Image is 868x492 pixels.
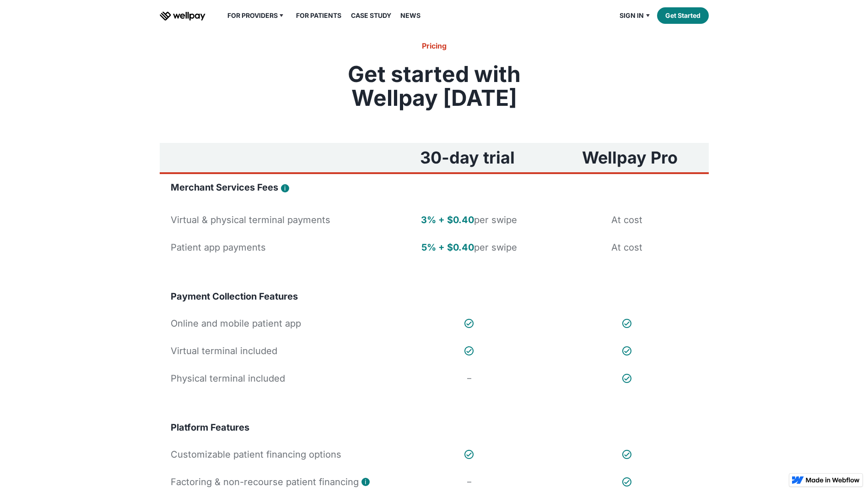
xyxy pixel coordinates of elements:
[171,476,359,488] div: Factoring & non-recourse patient financing
[284,185,286,192] div: i
[294,40,574,51] h6: Pricing
[171,290,298,302] h4: Payment Collection Features
[171,317,301,330] div: Online and mobile patient app
[421,213,517,226] div: per swipe
[171,241,266,254] div: Patient app payments
[420,148,515,167] h3: 30-day trial
[806,477,860,483] img: Made in Webflow
[421,241,517,254] div: per swipe
[171,448,341,461] div: Customizable patient financing options
[171,181,278,193] h4: Merchant Services Fees
[365,478,366,486] div: i
[467,476,471,487] div: –
[421,214,474,225] strong: 3% + $0.40
[171,421,249,433] h4: Platform Features
[160,10,205,21] a: home
[467,373,471,384] div: –
[395,10,426,21] a: News
[171,213,330,226] div: Virtual & physical terminal payments
[421,242,474,253] strong: 5% + $0.40
[222,10,291,21] div: For Providers
[227,10,278,21] div: For Providers
[657,7,709,24] a: Get Started
[611,241,642,254] div: At cost
[582,148,678,167] h3: Wellpay Pro
[291,10,347,21] a: For Patients
[611,213,642,226] div: At cost
[294,62,574,110] h2: Get started with Wellpay [DATE]
[171,372,285,385] div: Physical terminal included
[345,10,397,21] a: Case Study
[171,344,277,357] div: Virtual terminal included
[620,10,644,21] div: Sign in
[614,10,657,21] div: Sign in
